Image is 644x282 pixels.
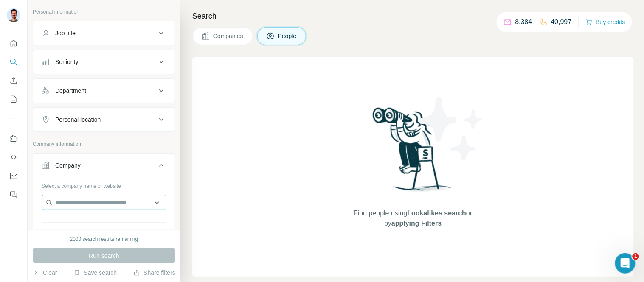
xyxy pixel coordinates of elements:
button: Seniority [33,52,175,72]
div: 2000 search results remaining [70,235,138,243]
button: Job title [33,23,175,43]
button: Search [7,54,20,70]
button: Share filters [133,268,175,277]
p: Company information [33,140,175,148]
span: Companies [213,32,244,40]
button: My lists [7,92,20,107]
button: Use Surfe API [7,150,20,165]
button: Personal location [33,109,175,130]
p: Personal information [33,8,175,16]
button: Dashboard [7,168,20,184]
img: Surfe Illustration - Woman searching with binoculars [369,105,457,200]
button: Enrich CSV [7,73,20,88]
p: 40,997 [551,17,572,27]
button: Use Surfe on LinkedIn [7,131,20,146]
div: Job title [55,29,76,37]
img: Avatar [7,8,20,22]
h4: Search [192,10,634,22]
span: Lookalikes search [408,209,467,217]
button: Save search [73,268,117,277]
button: Company [33,155,175,179]
iframe: Intercom live chat [615,253,636,274]
span: Find people using or by [345,208,481,229]
button: Quick start [7,36,20,51]
span: 1 [633,253,639,260]
button: Buy credits [586,16,625,28]
span: applying Filters [391,220,442,227]
img: Surfe Illustration - Stars [413,91,489,167]
span: People [278,32,298,40]
button: Clear [33,268,57,277]
button: Department [33,81,175,101]
p: 8,384 [515,17,532,27]
div: Seniority [55,58,78,66]
button: Feedback [7,187,20,202]
div: Company [55,161,81,170]
div: Personal location [55,115,101,124]
div: Department [55,87,86,95]
div: Select a company name or website [42,179,166,190]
